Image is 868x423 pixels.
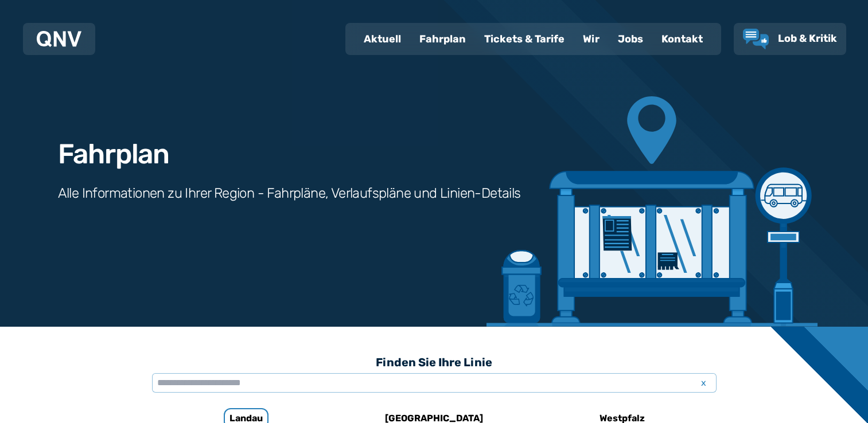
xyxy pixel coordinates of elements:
[58,140,169,168] h1: Fahrplan
[574,24,609,54] a: Wir
[475,24,574,54] a: Tickets & Tarife
[743,29,837,49] a: Lob & Kritik
[609,24,652,54] a: Jobs
[152,350,717,375] h3: Finden Sie Ihre Linie
[58,184,521,202] h3: Alle Informationen zu Ihrer Region - Fahrpläne, Verlaufspläne und Linien-Details
[410,24,475,54] a: Fahrplan
[37,28,81,50] a: QNV Logo
[696,376,712,390] span: x
[37,31,81,47] img: QNV Logo
[778,32,837,45] span: Lob & Kritik
[355,24,410,54] a: Aktuell
[652,24,712,54] a: Kontakt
